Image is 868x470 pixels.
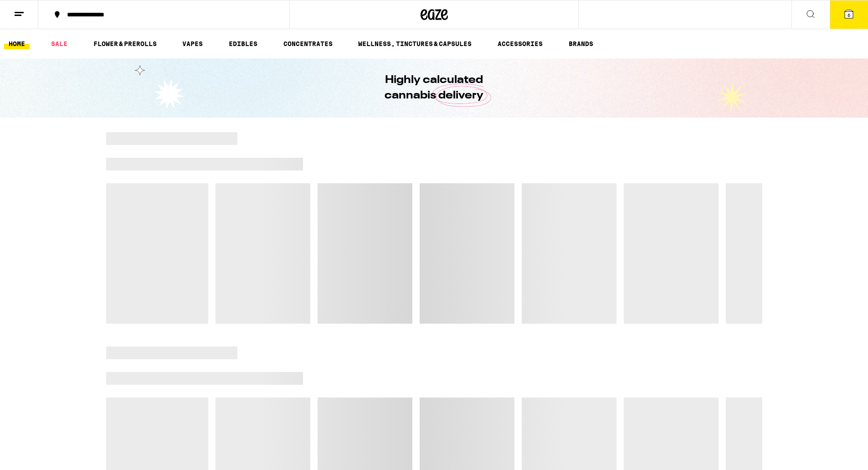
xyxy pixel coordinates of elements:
a: BRANDS [564,38,598,49]
h1: Highly calculated cannabis delivery [359,72,509,103]
button: 6 [830,0,868,29]
a: HOME [4,38,30,49]
span: 6 [847,12,850,18]
a: CONCENTRATES [279,38,337,49]
a: SALE [46,38,72,49]
a: WELLNESS, TINCTURES & CAPSULES [354,38,476,49]
a: FLOWER & PREROLLS [89,38,161,49]
a: VAPES [178,38,207,49]
a: ACCESSORIES [493,38,547,49]
a: EDIBLES [224,38,262,49]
